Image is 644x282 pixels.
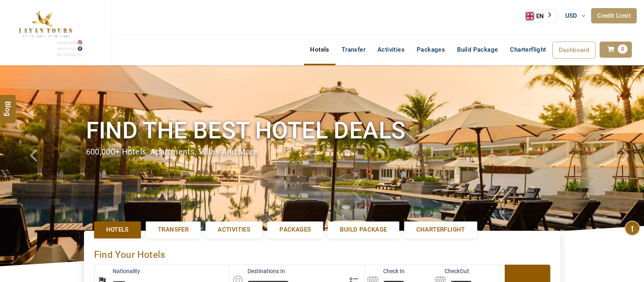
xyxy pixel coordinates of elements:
div: Find Your Hotels [94,241,550,265]
a: Credit Limit [591,8,637,23]
a: Transfer [146,221,201,238]
a: Activities [371,42,411,58]
span: Hotels [106,226,129,234]
div: 600,000+ hotels, apartments, villas and more. [86,146,558,158]
a: Charterflight [504,42,552,58]
span: Packages [279,226,311,234]
span: USD [565,12,577,19]
a: Activities [206,221,262,238]
h1: Find the best hotel deals [86,115,558,146]
span: Dashboard [559,46,589,54]
span: Charterflight [416,226,465,234]
a: Packages [411,42,451,58]
a: Build Package [328,221,399,238]
label: CheckOut [432,267,469,275]
img: The Royal Line Holidays [6,4,84,58]
a: Packages [267,221,323,238]
span: Charterflight [510,46,546,53]
a: Charterflight [404,221,477,238]
aside: Language selected: English [525,10,557,23]
label: Check In [365,267,405,275]
label: Destinations In [229,267,285,275]
div: Language [525,10,557,23]
a: Hotels [304,42,335,58]
a: EN [526,10,556,22]
a: Transfer [336,42,371,58]
span: Activities [218,226,250,234]
a: Hotels [94,221,141,238]
a: Build Package [451,42,504,58]
span: Build Package [340,226,387,234]
a: 0 [600,42,632,58]
span: 0 [618,44,627,54]
span: Transfer [158,226,189,234]
label: Nationality [94,267,140,275]
span: Blog [3,101,13,108]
